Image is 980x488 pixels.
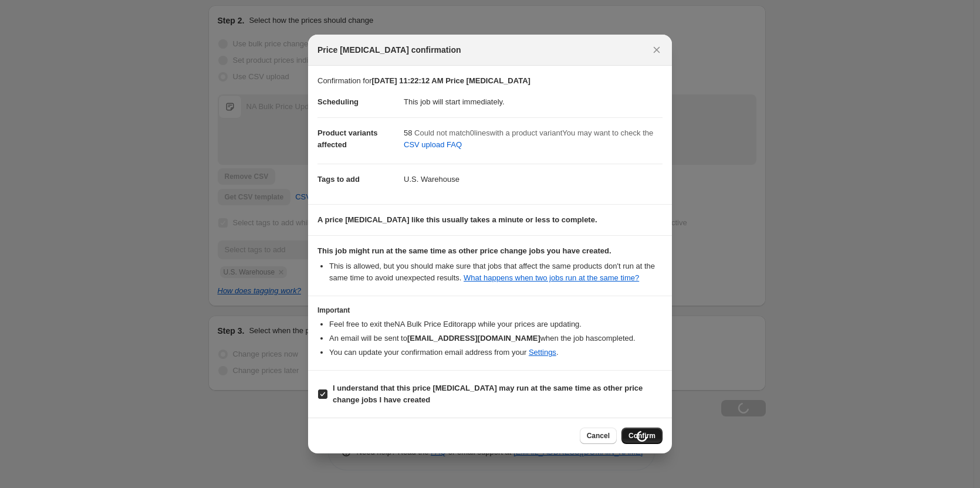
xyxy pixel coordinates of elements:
[329,318,663,330] li: Feel free to exit the NA Bulk Price Editor app while your prices are updating.
[371,76,530,85] b: [DATE] 11:22:12 AM Price [MEDICAL_DATA]
[648,42,665,58] button: Close
[397,135,469,154] a: CSV upload FAQ
[317,246,611,255] b: This job might run at the same time as other price change jobs you have created.
[317,175,360,184] span: Tags to add
[329,333,663,344] li: An email will be sent to when the job has completed .
[317,306,663,315] h3: Important
[329,347,663,358] li: You can update your confirmation email address from your .
[529,348,556,357] a: Settings
[404,87,663,117] dd: This job will start immediately.
[404,164,663,195] dd: U.S. Warehouse
[464,273,639,282] a: What happens when two jobs run at the same time?
[404,127,663,154] div: 58
[407,334,540,343] b: [EMAIL_ADDRESS][DOMAIN_NAME]
[317,215,597,224] b: A price [MEDICAL_DATA] like this usually takes a minute or less to complete.
[587,431,610,440] span: Cancel
[580,428,617,444] button: Cancel
[329,260,663,284] li: This is allowed, but you should make sure that jobs that affect the same products don ' t run at ...
[333,384,643,404] b: I understand that this price [MEDICAL_DATA] may run at the same time as other price change jobs I...
[562,128,653,137] span: You may want to check the
[317,128,378,149] span: Product variants affected
[414,128,562,137] span: Could not match 0 line s with a product variant
[317,44,461,56] span: Price [MEDICAL_DATA] confirmation
[404,139,462,151] span: CSV upload FAQ
[317,97,359,106] span: Scheduling
[317,75,663,87] p: Confirmation for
